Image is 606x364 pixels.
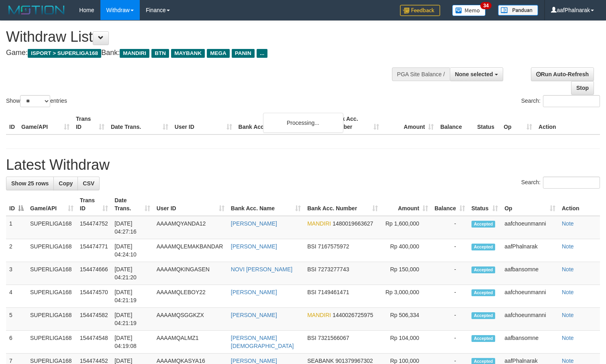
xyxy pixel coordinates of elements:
[571,81,594,95] a: Stop
[257,49,267,58] span: ...
[318,266,349,272] span: Copy 7273277743 to clipboard
[6,157,600,173] h1: Latest Withdraw
[498,5,538,16] img: panduan.png
[474,112,500,134] th: Status
[471,335,496,342] span: Accepted
[77,262,111,285] td: 154474666
[231,312,277,318] a: [PERSON_NAME]
[153,262,228,285] td: AAAAMQKINGASEN
[153,308,228,331] td: AAAAMQSGGKZX
[6,95,67,107] label: Show entries
[431,331,468,354] td: -
[108,112,171,134] th: Date Trans.
[53,177,78,190] a: Copy
[231,220,277,227] a: [PERSON_NAME]
[501,285,559,308] td: aafchoeunmanni
[78,177,100,190] a: CSV
[381,285,431,308] td: Rp 3,000,000
[232,49,255,58] span: PANIN
[11,180,49,187] span: Show 25 rows
[437,112,474,134] th: Balance
[471,244,496,250] span: Accepted
[562,243,574,250] a: Note
[531,67,594,81] a: Run Auto-Refresh
[27,308,77,331] td: SUPERLIGA168
[307,289,316,295] span: BSI
[77,285,111,308] td: 154474570
[381,193,431,216] th: Amount: activate to sort column ascending
[27,262,77,285] td: SUPERLIGA168
[77,216,111,239] td: 154474752
[471,312,496,319] span: Accepted
[307,266,316,272] span: BSI
[207,49,230,58] span: MEGA
[6,112,18,134] th: ID
[381,216,431,239] td: Rp 1,600,000
[27,285,77,308] td: SUPERLIGA168
[562,358,574,364] a: Note
[535,112,600,134] th: Action
[77,331,111,354] td: 154474548
[27,331,77,354] td: SUPERLIGA168
[6,285,27,308] td: 4
[120,49,149,58] span: MANDIRI
[304,193,381,216] th: Bank Acc. Number: activate to sort column ascending
[543,95,600,107] input: Search:
[153,239,228,262] td: AAAAMQLEMAKBANDAR
[328,112,382,134] th: Bank Acc. Number
[471,221,496,228] span: Accepted
[6,216,27,239] td: 1
[6,4,67,16] img: MOTION_logo.png
[562,335,574,341] a: Note
[171,49,205,58] span: MAYBANK
[235,112,328,134] th: Bank Acc. Name
[27,216,77,239] td: SUPERLIGA168
[307,312,331,318] span: MANDIRI
[501,331,559,354] td: aafbansomne
[431,193,468,216] th: Balance: activate to sort column ascending
[111,331,153,354] td: [DATE] 04:19:08
[231,289,277,295] a: [PERSON_NAME]
[480,2,491,9] span: 34
[111,193,153,216] th: Date Trans.: activate to sort column ascending
[501,193,559,216] th: Op: activate to sort column ascending
[153,285,228,308] td: AAAAMQLEBOY22
[307,335,316,341] span: BSI
[77,308,111,331] td: 154474582
[83,180,94,187] span: CSV
[431,239,468,262] td: -
[231,358,277,364] a: [PERSON_NAME]
[6,308,27,331] td: 5
[18,112,73,134] th: Game/API
[6,193,27,216] th: ID: activate to sort column descending
[431,262,468,285] td: -
[335,358,373,364] span: Copy 901379967302 to clipboard
[28,49,101,58] span: ISPORT > SUPERLIGA168
[307,220,331,227] span: MANDIRI
[543,177,600,189] input: Search:
[111,285,153,308] td: [DATE] 04:21:19
[381,262,431,285] td: Rp 150,000
[6,177,54,190] a: Show 25 rows
[333,220,373,227] span: Copy 1480019663627 to clipboard
[231,243,277,250] a: [PERSON_NAME]
[521,95,600,107] label: Search:
[450,67,503,81] button: None selected
[501,216,559,239] td: aafchoeunmanni
[392,67,450,81] div: PGA Site Balance /
[501,262,559,285] td: aafbansomne
[471,266,496,273] span: Accepted
[6,262,27,285] td: 3
[153,331,228,354] td: AAAAMQALMZ1
[77,239,111,262] td: 154474771
[559,193,600,216] th: Action
[318,289,349,295] span: Copy 7149461471 to clipboard
[231,335,294,349] a: [PERSON_NAME][DEMOGRAPHIC_DATA]
[111,216,153,239] td: [DATE] 04:27:16
[431,285,468,308] td: -
[333,312,373,318] span: Copy 1440026725975 to clipboard
[6,49,396,57] h4: Game: Bank:
[111,239,153,262] td: [DATE] 04:24:10
[73,112,108,134] th: Trans ID
[452,5,486,16] img: Button%20Memo.svg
